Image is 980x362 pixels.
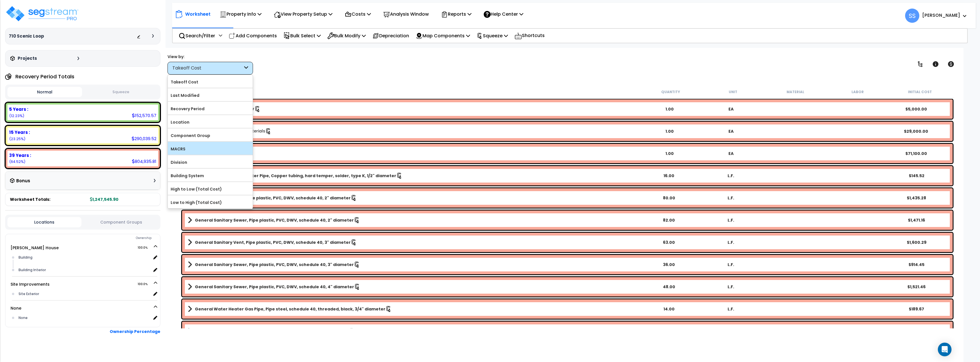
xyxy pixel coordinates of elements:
[7,87,82,97] button: Normal
[885,151,947,156] div: $71,100.00
[110,329,160,334] b: Ownership Percentage
[195,306,385,312] b: General Water Heater Gas Pipe, Pipe steel, schedule 40, threaded, black, 3/4" diameter
[700,106,762,112] div: EA
[168,158,253,167] label: Division
[9,106,28,112] b: 5 Years :
[226,29,280,42] div: Add Components
[701,173,761,179] div: L.F.
[132,136,156,142] div: 290,039.52
[7,217,81,227] button: Locations
[701,217,761,223] div: L.F.
[9,159,25,164] small: (64.52%)
[274,10,332,18] p: View Property Setup
[511,29,548,43] div: Shortcuts
[701,240,761,245] div: L.F.
[886,195,947,201] div: $1,435.28
[922,12,960,18] b: [PERSON_NAME]
[416,32,470,40] p: Map Components
[787,90,804,94] small: Material
[168,118,253,126] label: Location
[11,281,50,287] a: Site Improvements 100.0%
[138,281,153,288] span: 100.0%
[701,328,761,334] div: L.F.
[639,128,700,134] div: 1.00
[701,195,761,201] div: L.F.
[185,10,211,18] p: Worksheet
[188,283,638,291] a: Assembly Title
[886,240,947,245] div: $1,600.29
[9,136,25,141] small: (23.25%)
[700,151,762,156] div: EA
[477,32,508,40] p: Squeeze
[938,343,952,356] div: Open Intercom Messenger
[729,90,737,94] small: Unit
[886,328,947,334] div: $598.83
[188,238,638,246] a: Assembly Title
[195,240,351,245] b: General Sanitary Vent, Pipe plastic, PVC, DWV, schedule 40, 3" diameter
[886,306,947,312] div: $189.67
[168,91,253,100] label: Last Modified
[168,198,253,207] label: Low to High (Total Cost)
[639,195,699,201] div: 80.00
[701,306,761,312] div: L.F.
[195,262,354,267] b: General Sanitary Sewer, Pipe plastic, PVC, DWV, schedule 40, 3" diameter
[83,87,158,97] button: Squeeze
[11,305,21,311] a: None
[188,172,638,180] a: Assembly Title
[886,217,947,223] div: $1,471.16
[195,284,354,290] b: General Sanitary Sewer, Pipe plastic, PVC, DWV, schedule 40, 4" diameter
[168,171,253,180] label: Building System
[138,244,153,251] span: 100.0%
[701,284,761,290] div: L.F.
[327,32,366,40] p: Bulk Modify
[9,113,24,118] small: (12.23%)
[168,131,253,140] label: Component Group
[639,284,699,290] div: 48.00
[283,32,321,40] p: Bulk Select
[639,328,699,334] div: 35.00
[188,216,638,224] a: Assembly Title
[229,32,277,40] p: Add Components
[484,10,523,18] p: Help Center
[168,105,253,113] label: Recovery Period
[639,306,699,312] div: 14.00
[852,90,864,94] small: Labor
[168,54,253,60] div: View by:
[188,261,638,269] a: Assembly Title
[639,240,699,245] div: 63.00
[372,32,409,40] p: Depreciation
[700,128,762,134] div: EA
[132,113,156,118] div: 152,570.57
[188,194,638,202] a: Assembly Title
[220,10,262,18] p: Property Info
[661,90,680,94] small: Quantity
[639,262,699,267] div: 36.00
[514,32,545,40] p: Shortcuts
[195,328,349,334] b: General Gas Pipe, Pipe steel, schedule 40, threaded, black, 1" diameter
[17,267,151,273] div: Building Interior
[17,314,151,321] div: None
[5,5,79,22] img: logo_pro_r.png
[195,195,351,201] b: General Sanitary Vent, Pipe plastic, PVC, DWV, schedule 40, 2" diameter
[886,262,947,267] div: $914.45
[10,197,50,202] span: Worksheet Totals:
[168,78,253,86] label: Takeoff Cost
[441,10,471,18] p: Reports
[905,9,919,23] span: SS
[345,10,371,18] p: Costs
[9,33,44,39] h3: 710 Scenic Loop
[9,129,30,135] b: 15 Years :
[84,219,158,225] button: Component Groups
[132,158,156,164] div: 804,935.81
[639,106,700,112] div: 1.00
[908,90,932,94] small: Initial Cost
[11,245,59,251] a: [PERSON_NAME] House 100.0%
[17,235,160,242] div: Ownership
[172,65,243,71] div: Takeoff Cost
[168,145,253,153] label: MACRS
[639,151,700,156] div: 1.00
[168,185,253,193] label: High to Low (Total Cost)
[383,10,429,18] p: Analysis Window
[17,254,151,261] div: Building
[90,197,119,202] b: 1,247,545.90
